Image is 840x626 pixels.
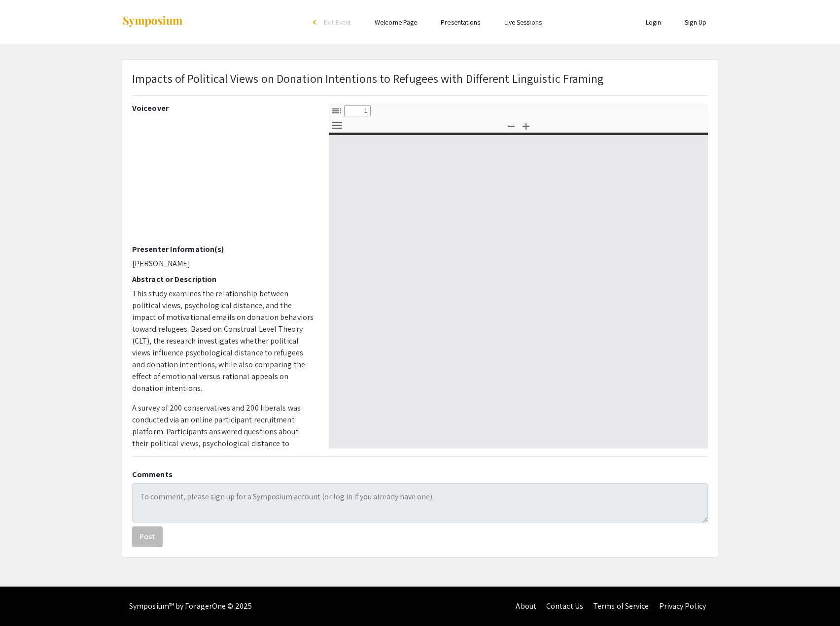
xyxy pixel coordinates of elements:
a: Privacy Policy [659,601,706,611]
span: Impacts of Political Views on Donation Intentions to Refugees with Different Linguistic Framing [132,70,604,86]
a: Welcome Page [375,18,417,27]
button: Post [132,526,163,547]
h2: Abstract or Description [132,275,314,284]
a: Terms of Service [593,601,649,611]
button: Tools [328,118,345,133]
h2: Comments [132,470,708,479]
div: arrow_back_ios [313,19,319,25]
input: Page [344,105,371,116]
button: Zoom Out [503,118,520,133]
iframe: Chat [7,582,42,619]
a: Sign Up [685,18,706,27]
p: A survey of 200 conservatives and 200 liberals was conducted via an online participant recruitmen... [132,402,314,485]
h2: Voiceover [132,104,314,113]
a: About [516,601,536,611]
p: This study examines the relationship between political views, psychological distance, and the imp... [132,288,314,394]
a: Live Sessions [504,18,542,27]
button: Toggle Sidebar [328,104,345,118]
iframe: Impacts of Political Views on Donation Intentions to Refugees with Different Linguistic Framing [132,117,314,244]
button: Zoom In [518,118,534,133]
span: Exit Event [324,18,351,27]
a: Presentations [441,18,480,27]
a: Contact Us [546,601,583,611]
a: Login [646,18,662,27]
div: Symposium™ by ForagerOne © 2025 [129,587,252,626]
img: Symposium by ForagerOne [122,15,183,29]
h2: Presenter Information(s) [132,244,314,254]
p: [PERSON_NAME] [132,258,314,270]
